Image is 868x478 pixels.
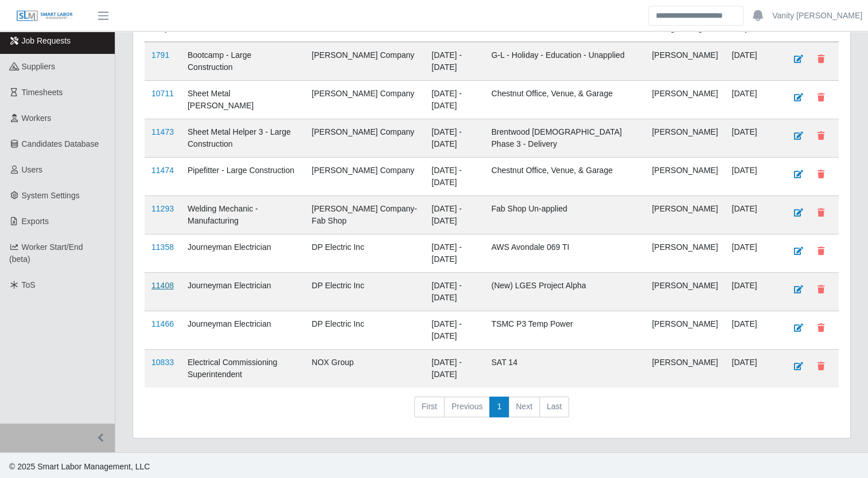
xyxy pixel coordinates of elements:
td: [DATE] [725,350,780,388]
td: [PERSON_NAME] Company [305,42,425,81]
td: [DATE] [725,81,780,119]
td: [DATE] - [DATE] [425,234,484,273]
td: TSMC P3 Temp Power [484,311,645,350]
td: [PERSON_NAME] [645,234,725,273]
td: SAT 14 [484,350,645,388]
td: [PERSON_NAME] Company [305,158,425,196]
span: Users [22,165,43,174]
span: Worker Start/End (beta) [9,242,83,264]
td: [PERSON_NAME] [645,350,725,388]
td: Journeyman Electrician [181,273,305,311]
td: Bootcamp - Large Construction [181,42,305,81]
td: [DATE] [725,311,780,350]
td: [DATE] [725,234,780,273]
td: [DATE] [725,273,780,311]
td: Welding Mechanic - Manufacturing [181,196,305,234]
td: Sheet Metal Helper 3 - Large Construction [181,119,305,158]
td: [DATE] [725,42,780,81]
td: DP Electric Inc [305,234,425,273]
td: [DATE] - [DATE] [425,42,484,81]
a: 11473 [151,127,174,136]
td: DP Electric Inc [305,273,425,311]
td: Journeyman Electrician [181,234,305,273]
td: [DATE] - [DATE] [425,119,484,158]
td: NOX Group [305,350,425,388]
span: Timesheets [22,88,63,97]
td: [PERSON_NAME] Company [305,119,425,158]
td: [PERSON_NAME] [645,81,725,119]
span: Job Requests [22,36,71,45]
td: Chestnut Office, Venue, & Garage [484,81,645,119]
td: Fab Shop Un-applied [484,196,645,234]
td: [PERSON_NAME] [645,158,725,196]
td: [DATE] [725,196,780,234]
td: [DATE] - [DATE] [425,81,484,119]
a: 1791 [151,50,169,60]
td: [PERSON_NAME] [645,273,725,311]
a: 11293 [151,204,174,213]
td: G-L - Holiday - Education - Unapplied [484,42,645,81]
a: 11408 [151,281,174,290]
td: [DATE] - [DATE] [425,158,484,196]
td: AWS Avondale 069 TI [484,234,645,273]
td: Pipefitter - Large Construction [181,158,305,196]
td: Journeyman Electrician [181,311,305,350]
input: Search [648,6,744,26]
a: 1 [489,397,509,417]
td: [DATE] [725,158,780,196]
td: Brentwood [DEMOGRAPHIC_DATA] Phase 3 - Delivery [484,119,645,158]
td: [DATE] - [DATE] [425,311,484,350]
td: [DATE] [725,119,780,158]
td: Electrical Commissioning Superintendent [181,350,305,388]
a: 11474 [151,166,174,175]
a: 11358 [151,242,174,252]
span: System Settings [22,191,80,200]
a: 10711 [151,89,174,98]
td: Chestnut Office, Venue, & Garage [484,158,645,196]
span: Suppliers [22,62,55,71]
td: [PERSON_NAME] Company- Fab Shop [305,196,425,234]
a: 11466 [151,319,174,328]
td: (New) LGES Project Alpha [484,273,645,311]
td: [PERSON_NAME] [645,196,725,234]
span: Exports [22,217,49,226]
td: [DATE] - [DATE] [425,196,484,234]
td: [DATE] - [DATE] [425,273,484,311]
span: Candidates Database [22,139,99,148]
nav: pagination [145,397,839,426]
span: Workers [22,113,52,123]
span: © 2025 Smart Labor Management, LLC [9,462,150,471]
span: ToS [22,280,36,289]
a: 10833 [151,358,174,367]
td: [PERSON_NAME] [645,42,725,81]
td: DP Electric Inc [305,311,425,350]
td: Sheet Metal [PERSON_NAME] [181,81,305,119]
td: [DATE] - [DATE] [425,350,484,388]
img: SLM Logo [16,10,73,22]
a: Vanity [PERSON_NAME] [772,10,862,22]
td: [PERSON_NAME] [645,311,725,350]
td: [PERSON_NAME] Company [305,81,425,119]
td: [PERSON_NAME] [645,119,725,158]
